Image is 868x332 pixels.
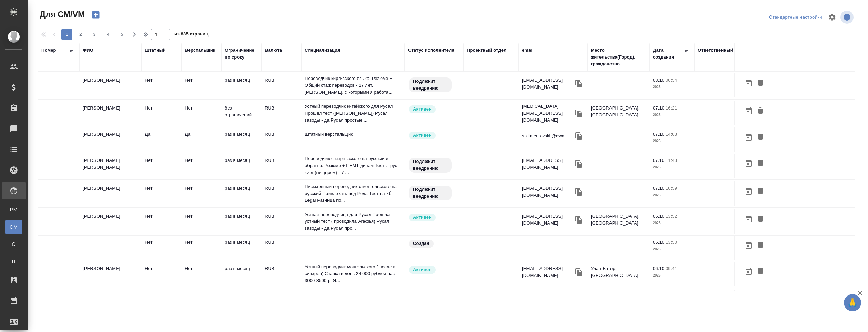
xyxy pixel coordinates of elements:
[79,127,141,152] td: [PERSON_NAME]
[79,290,141,314] td: [PERSON_NAME]
[574,79,584,89] button: Скопировать
[38,9,85,20] span: Для СМ/VM
[653,246,691,253] p: 2025
[666,186,677,191] p: 10:59
[75,31,86,38] span: 2
[755,185,766,198] button: Удалить
[9,241,19,248] span: С
[653,84,691,91] p: 2025
[574,159,584,169] button: Скопировать
[653,77,666,83] p: 08.10,
[413,186,447,200] p: Подлежит внедрению
[221,127,261,152] td: раз в месяц
[305,103,401,124] p: Устный переводчик китайского для Русал Прошел тест ([PERSON_NAME]) Русал заводы - да Русал просты...
[413,240,430,247] p: Создан
[467,47,507,54] div: Проектный отдел
[261,209,301,234] td: RUB
[755,239,766,252] button: Удалить
[221,209,261,234] td: раз в месяц
[522,157,574,171] p: [EMAIL_ADDRESS][DOMAIN_NAME]
[79,101,141,125] td: [PERSON_NAME]
[305,211,401,232] p: Устная переводчица для Русал Прошла устный тест ( проводила Агафья) Русал заводы - да Русал про...
[221,262,261,286] td: раз в месяц
[408,47,454,54] div: Статус исполнителя
[522,265,574,279] p: [EMAIL_ADDRESS][DOMAIN_NAME]
[743,131,755,144] button: Открыть календарь загрузки
[743,185,755,198] button: Открыть календарь загрузки
[653,240,666,245] p: 06.10,
[653,112,691,118] p: 2025
[305,263,401,284] p: Устный переводчик монгольского ( после и синхрон) Ставка в день 24 000 рублей час 3000-3500 р. Я...
[5,237,22,251] a: С
[265,47,282,54] div: Валюта
[653,164,691,171] p: 2025
[305,183,401,204] p: Письменный переводчик с монгольского на русский Привлекать под Реда Тест на 7б, Legal Разница по...
[743,239,755,252] button: Открыть календарь загрузки
[666,266,677,271] p: 09:41
[261,181,301,206] td: RUB
[413,106,432,113] p: Активен
[840,11,855,24] span: Посмотреть информацию
[653,214,666,219] p: 06.10,
[5,220,22,234] a: CM
[666,105,677,111] p: 16:21
[261,290,301,314] td: RUB
[221,101,261,125] td: без ограничений
[755,77,766,90] button: Удалить
[88,9,104,21] button: Создать
[261,262,301,286] td: RUB
[574,267,584,277] button: Скопировать
[221,290,261,314] td: раз в месяц
[522,133,569,139] p: s.klimentovskii@awat...
[698,47,733,54] div: Ответственный
[653,220,691,227] p: 2025
[261,73,301,97] td: RUB
[522,103,574,124] p: [MEDICAL_DATA][EMAIL_ADDRESS][DOMAIN_NAME]
[666,214,677,219] p: 13:52
[743,157,755,170] button: Открыть календарь загрузки
[181,236,221,260] td: Нет
[261,236,301,260] td: RUB
[221,236,261,260] td: раз в месяц
[743,265,755,278] button: Открыть календарь загрузки
[5,255,22,268] a: П
[145,47,166,54] div: Штатный
[587,290,649,314] td: [GEOGRAPHIC_DATA], [GEOGRAPHIC_DATA]
[141,154,181,178] td: Нет
[79,209,141,234] td: [PERSON_NAME]
[181,127,221,152] td: Да
[767,12,824,23] div: split button
[9,258,19,265] span: П
[653,158,666,163] p: 07.10,
[9,206,19,213] span: PM
[755,105,766,117] button: Удалить
[305,75,401,96] p: Переводчик киргизского языка. Резюме + Общий стаж переводов - 17 лет. [PERSON_NAME], с которыми я...
[141,181,181,206] td: Нет
[755,157,766,170] button: Удалить
[261,127,301,152] td: RUB
[666,240,677,245] p: 13:50
[522,77,574,91] p: [EMAIL_ADDRESS][DOMAIN_NAME]
[413,266,432,273] p: Активен
[41,47,56,54] div: Номер
[824,9,840,25] span: Настроить таблицу
[141,290,181,314] td: Нет
[743,77,755,90] button: Открыть календарь загрузки
[522,185,574,199] p: [EMAIL_ADDRESS][DOMAIN_NAME]
[653,132,666,137] p: 07.10,
[141,209,181,234] td: Нет
[225,47,258,61] div: Ограничение по сроку
[666,158,677,163] p: 11:43
[847,295,858,310] span: 🙏
[413,158,447,172] p: Подлежит внедрению
[653,105,666,111] p: 07.10,
[117,31,128,38] span: 5
[103,31,114,38] span: 4
[181,154,221,178] td: Нет
[408,77,460,93] div: Свежая кровь: на первые 3 заказа по тематике ставь редактора и фиксируй оценки
[653,47,684,61] div: Дата создания
[653,192,691,199] p: 2025
[79,262,141,286] td: [PERSON_NAME]
[653,272,691,279] p: 2025
[181,209,221,234] td: Нет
